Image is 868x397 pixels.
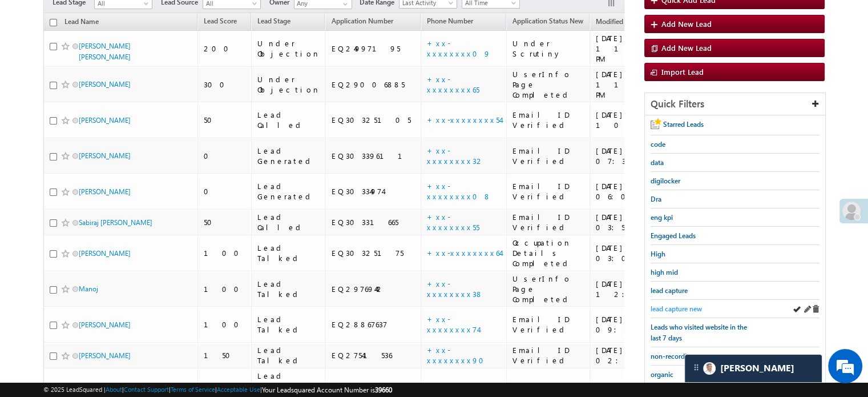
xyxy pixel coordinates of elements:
[651,195,661,203] span: Dra
[19,60,48,75] img: d_60004797649_company_0_60004797649
[427,17,473,25] span: Phone Number
[204,186,246,197] div: 0
[257,345,320,366] div: Lead Talked
[331,217,415,227] div: EQ30331665
[252,15,296,30] a: Lead Stage
[204,151,246,161] div: 0
[257,212,320,232] div: Lead Called
[512,38,584,59] div: Under Scrutiny
[507,15,589,30] a: Application Status New
[427,146,485,166] a: +xx-xxxxxxxx32
[257,17,290,25] span: Lead Stage
[512,181,584,202] div: Email ID Verified
[79,351,131,360] a: [PERSON_NAME]
[331,151,415,161] div: EQ30339611
[331,248,415,258] div: EQ30325175
[427,212,479,232] a: +xx-xxxxxxxx55
[703,362,716,375] img: Carter
[331,350,415,360] div: EQ27541536
[198,15,243,30] a: Lead Score
[257,74,320,95] div: Under Objection
[651,140,665,149] span: code
[596,17,634,26] span: Modified On
[204,350,246,360] div: 150
[331,284,415,294] div: EQ29769442
[204,248,246,258] div: 100
[79,80,131,89] a: [PERSON_NAME]
[257,146,320,166] div: Lead Generated
[331,79,415,90] div: EQ29006885
[427,181,491,201] a: +xx-xxxxxxxx08
[427,345,491,365] a: +xx-xxxxxxxx90
[15,106,208,301] textarea: Type your message and hit 'Enter'
[204,319,246,330] div: 100
[651,268,678,276] span: high mid
[79,187,131,196] a: [PERSON_NAME]
[512,69,584,100] div: UserInfo Page Completed
[684,354,822,383] div: carter-dragCarter[PERSON_NAME]
[512,238,584,268] div: Occupation Details Completed
[590,15,651,30] a: Modified On (sorted descending)
[427,314,478,334] a: +xx-xxxxxxxx74
[661,43,712,53] span: Add New Lead
[124,386,169,393] a: Contact Support
[325,15,398,30] a: Application Number
[512,146,584,166] div: Email ID Verified
[651,370,673,379] span: organic
[204,79,246,90] div: 300
[427,38,491,58] a: +xx-xxxxxxxx09
[257,279,320,299] div: Lead Talked
[217,386,260,393] a: Acceptable Use
[187,6,215,33] div: Minimize live chat window
[720,363,794,374] span: Carter
[79,116,131,125] a: [PERSON_NAME]
[512,17,583,25] span: Application Status New
[204,115,246,125] div: 50
[596,146,667,166] div: [DATE] 07:37 PM
[427,279,483,299] a: +xx-xxxxxxxx38
[596,69,667,100] div: [DATE] 11:15 PM
[645,93,825,115] div: Quick Filters
[204,217,246,227] div: 50
[596,314,667,335] div: [DATE] 09:15 PM
[512,212,584,232] div: Email ID Verified
[79,249,131,258] a: [PERSON_NAME]
[651,286,688,295] span: lead capture
[204,284,246,294] div: 100
[512,110,584,130] div: Email ID Verified
[427,248,500,258] a: +xx-xxxxxxxx64
[661,19,712,29] span: Add New Lead
[512,314,584,335] div: Email ID Verified
[204,43,246,54] div: 200
[79,42,131,61] a: [PERSON_NAME] [PERSON_NAME]
[331,186,415,197] div: EQ30334974
[651,323,747,342] span: Leads who visited website in the last 7 days
[331,17,393,25] span: Application Number
[651,250,665,258] span: High
[661,67,704,77] span: Import Lead
[692,363,701,372] img: carter-drag
[651,213,673,222] span: eng kpi
[427,74,479,94] a: +xx-xxxxxxxx65
[257,243,320,263] div: Lead Talked
[79,218,152,227] a: Sabiraj [PERSON_NAME]
[651,304,702,313] span: lead capture new
[596,181,667,202] div: [DATE] 06:08 PM
[651,158,664,167] span: data
[596,110,667,130] div: [DATE] 10:53 PM
[79,151,131,160] a: [PERSON_NAME]
[427,115,500,125] a: +xx-xxxxxxxx54
[257,110,320,130] div: Lead Called
[512,345,584,366] div: Email ID Verified
[59,60,192,75] div: Chat with us now
[375,386,392,394] span: 39660
[262,386,392,394] span: Your Leadsquared Account Number is
[257,314,320,335] div: Lead Talked
[331,43,415,54] div: EQ24997195
[596,33,667,64] div: [DATE] 11:20 PM
[596,345,667,366] div: [DATE] 02:58 PM
[79,320,131,329] a: [PERSON_NAME]
[79,284,98,293] a: Manoj
[596,279,667,299] div: [DATE] 12:03 AM
[171,386,215,393] a: Terms of Service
